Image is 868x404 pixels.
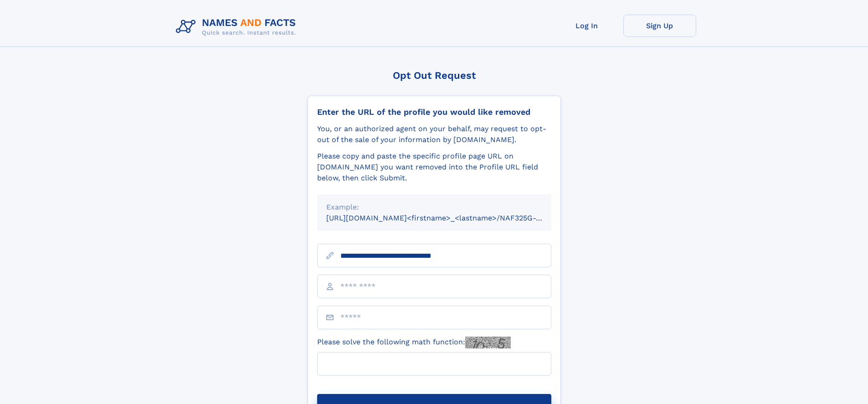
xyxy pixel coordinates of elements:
div: Opt Out Request [308,70,561,81]
div: Enter the URL of the profile you would like removed [317,107,551,117]
a: Log In [550,15,623,37]
small: [URL][DOMAIN_NAME]<firstname>_<lastname>/NAF325G-xxxxxxxx [326,214,569,222]
a: Sign Up [623,15,696,37]
div: You, or an authorized agent on your behalf, may request to opt-out of the sale of your informatio... [317,123,551,145]
label: Please solve the following math function: [317,337,511,348]
div: Please copy and paste the specific profile page URL on [DOMAIN_NAME] you want removed into the Pr... [317,151,551,184]
img: Logo Names and Facts [172,15,303,39]
div: Example: [326,202,542,213]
